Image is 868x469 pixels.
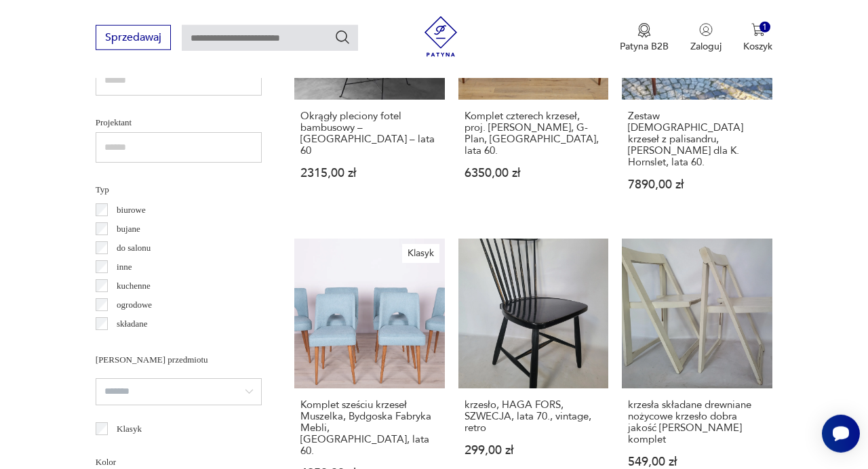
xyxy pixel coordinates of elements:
p: kuchenne [117,279,151,293]
img: Ikonka użytkownika [699,23,713,37]
p: bujane [117,222,140,237]
p: biurowe [117,203,146,218]
p: Klasyk [117,422,142,436]
h3: krzesła składane drewniane nożycowe krzesło dobra jakość [PERSON_NAME] komplet [628,399,766,445]
a: Ikona medaluPatyna B2B [620,23,669,53]
p: [PERSON_NAME] przedmiotu [96,352,262,367]
p: 549,00 zł [628,456,766,468]
h3: Komplet czterech krzeseł, proj. [PERSON_NAME], G-Plan, [GEOGRAPHIC_DATA], lata 60. [465,110,603,157]
img: Ikona medalu [637,23,651,38]
p: 7890,00 zł [628,179,766,190]
p: 6350,00 zł [465,167,603,179]
p: Patyna B2B [620,40,669,53]
button: Patyna B2B [620,23,669,53]
p: ogrodowe [117,298,152,312]
p: 299,00 zł [465,445,603,456]
button: Zaloguj [690,23,722,53]
a: Sprzedawaj [96,34,171,43]
button: Szukaj [334,29,351,45]
p: Typ [96,182,262,197]
h3: Zestaw [DEMOGRAPHIC_DATA] krzeseł z palisandru, [PERSON_NAME] dla K. Hornslet, lata 60. [628,110,766,168]
p: do salonu [117,241,151,256]
iframe: Smartsupp widget button [822,415,860,453]
h3: Komplet sześciu krzeseł Muszelka, Bydgoska Fabryka Mebli, [GEOGRAPHIC_DATA], lata 60. [300,399,439,457]
h3: Okrągły pleciony fotel bambusowy – [GEOGRAPHIC_DATA] – lata 60 [300,110,439,157]
p: inne [117,260,132,274]
button: 1Koszyk [743,23,772,53]
p: składane [117,317,147,331]
img: Patyna - sklep z meblami i dekoracjami vintage [420,16,461,57]
p: Koszyk [743,40,772,53]
button: Sprzedawaj [96,25,171,50]
img: Ikona koszyka [751,23,765,37]
p: Projektant [96,115,262,130]
div: 1 [759,22,771,33]
h3: krzesło, HAGA FORS, SZWECJA, lata 70., vintage, retro [465,399,603,434]
p: taboret [117,335,141,350]
p: 2315,00 zł [300,167,439,179]
p: Zaloguj [690,40,722,53]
